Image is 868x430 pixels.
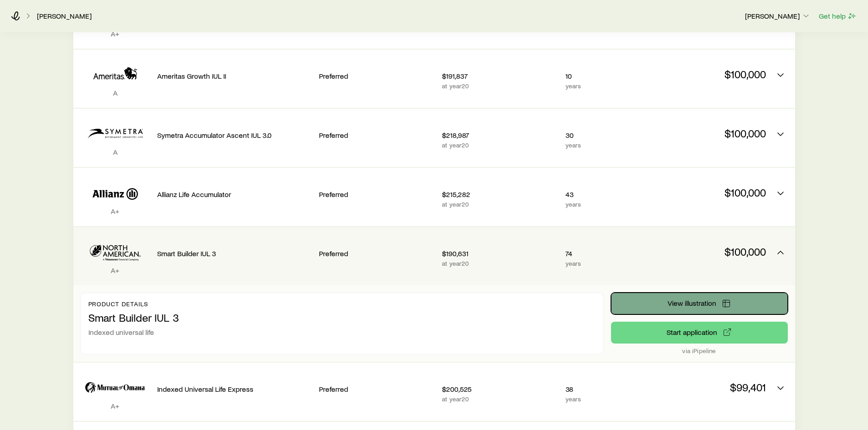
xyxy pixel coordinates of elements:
p: 43 [565,190,643,199]
p: at year 20 [442,395,558,403]
p: Preferred [319,384,435,394]
p: $191,837 [442,71,558,81]
p: A+ [81,266,150,275]
span: View illustration [668,299,716,307]
p: Symetra Accumulator Ascent IUL 3.0 [157,131,312,140]
p: Allianz Life Accumulator [157,190,312,199]
p: A+ [81,207,150,216]
p: $218,987 [442,131,558,140]
p: $215,282 [442,190,558,199]
p: Ameritas Growth IUL II [157,71,312,81]
p: years [565,142,643,149]
p: Indexed universal life [88,328,596,337]
p: years [565,395,643,403]
p: $100,000 [650,127,765,140]
button: [PERSON_NAME] [745,11,811,22]
p: Preferred [319,71,435,81]
p: Smart Builder IUL 3 [88,311,596,324]
button: Get help [818,11,857,21]
p: at year 20 [442,260,558,267]
button: via iPipeline [611,322,788,344]
button: View illustration [611,293,788,314]
p: A+ [81,29,150,38]
p: via iPipeline [611,347,788,354]
p: $200,525 [442,384,558,394]
p: Preferred [319,131,435,140]
p: Preferred [319,190,435,199]
p: at year 20 [442,201,558,208]
p: years [565,201,643,208]
p: at year 20 [442,82,558,90]
p: 74 [565,249,643,258]
p: Smart Builder IUL 3 [157,249,312,258]
p: at year 20 [442,142,558,149]
p: Product details [88,300,596,308]
p: $100,000 [650,186,765,199]
p: 38 [565,384,643,394]
p: years [565,260,643,267]
p: A [81,88,150,97]
p: $99,401 [650,381,765,394]
p: $190,631 [442,249,558,258]
a: [PERSON_NAME] [36,12,92,20]
p: $100,000 [650,68,765,81]
p: years [565,82,643,90]
p: A [81,147,150,157]
p: 10 [565,71,643,81]
p: $100,000 [650,245,765,258]
p: 30 [565,131,643,140]
p: [PERSON_NAME] [745,11,811,20]
p: Indexed Universal Life Express [157,384,312,394]
p: Preferred [319,249,435,258]
p: A+ [81,401,150,410]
